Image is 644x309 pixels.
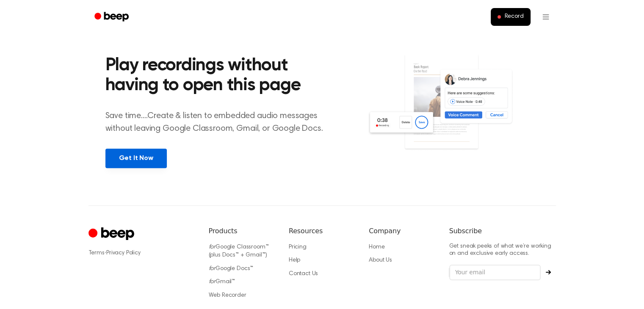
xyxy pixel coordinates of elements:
h6: Company [369,226,435,236]
a: Home [369,244,384,250]
a: forGoogle Classroom™ (plus Docs™ + Gmail™) [209,244,269,259]
span: Record [504,13,523,21]
a: Get It Now [105,149,167,168]
p: Get sneak peeks of what we’re working on and exclusive early access. [449,243,556,258]
a: Web Recorder [209,292,246,298]
a: Pricing [289,244,307,250]
img: Voice Comments on Docs and Recording Widget [367,53,539,167]
a: Privacy Policy [106,250,141,256]
a: forGoogle Docs™ [209,266,254,272]
button: Open menu [536,7,556,27]
a: Terms [88,250,105,256]
i: for [209,266,216,272]
a: Contact Us [289,271,318,277]
h2: Play recordings without having to open this page [105,56,334,96]
div: · [88,249,195,257]
a: Help [289,257,300,263]
p: Save time....Create & listen to embedded audio messages without leaving Google Classroom, Gmail, ... [105,110,334,135]
button: Subscribe [541,270,556,275]
a: forGmail™ [209,279,235,285]
i: for [209,279,216,285]
a: About Us [369,257,392,263]
input: Your email [449,265,541,281]
h6: Subscribe [449,226,556,236]
h6: Products [209,226,275,236]
a: Beep [88,9,136,25]
button: Record [491,8,530,26]
i: for [209,244,216,250]
h6: Resources [289,226,355,236]
a: Cruip [88,226,136,243]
